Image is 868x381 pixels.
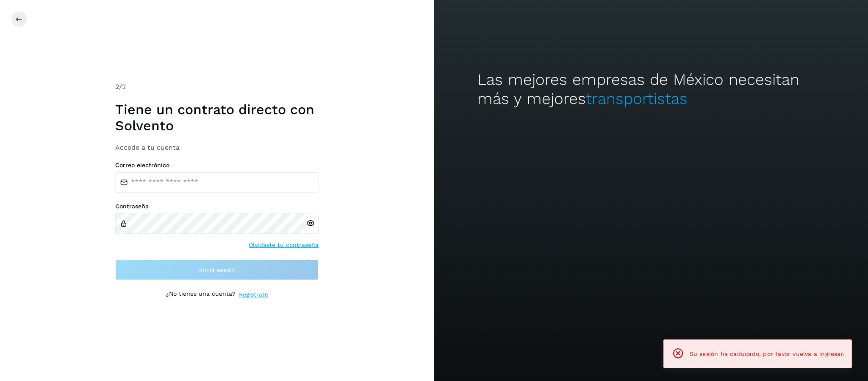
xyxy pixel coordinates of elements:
[249,241,319,249] a: Olvidaste tu contraseña
[239,290,268,299] a: Regístrate
[115,203,319,210] label: Contraseña
[690,350,845,357] span: Su sesión ha caducado, por favor vuelva a ingresar.
[115,83,119,91] span: 2
[115,143,319,151] h3: Accede a tu cuenta
[199,267,235,273] span: Inicia sesión
[115,82,319,92] div: /2
[477,70,825,108] h2: Las mejores empresas de México necesitan más y mejores
[586,90,688,108] span: transportistas
[166,290,236,299] p: ¿No tienes una cuenta?
[115,101,319,134] h1: Tiene un contrato directo con Solvento
[115,162,319,169] label: Correo electrónico
[115,260,319,280] button: Inicia sesión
